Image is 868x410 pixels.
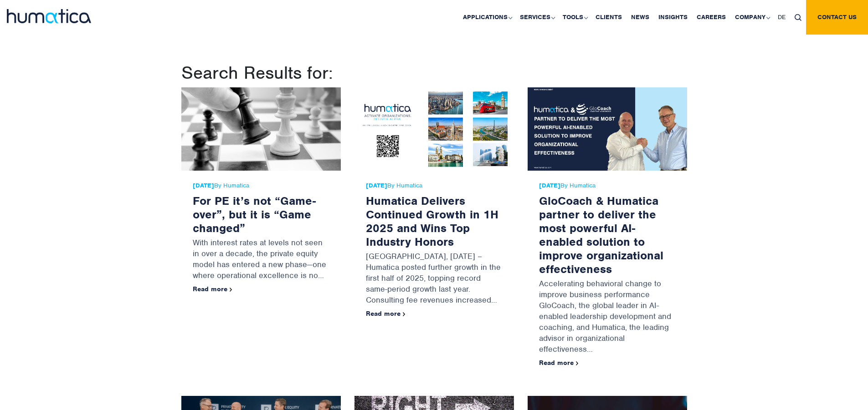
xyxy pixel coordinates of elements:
[539,193,663,276] a: GloCoach & Humatica partner to deliver the most powerful AI-enabled solution to improve organizat...
[539,276,676,359] p: Accelerating behavioral change to improve business performance GloCoach, the global leader in AI-...
[193,182,214,189] strong: [DATE]
[366,309,406,318] a: Read more
[193,182,329,189] span: By Humatica
[7,9,91,23] img: logo
[193,193,316,235] a: For PE it’s not “Game-over”, but it is “Game changed”
[193,235,329,285] p: With interest rates at levels not seen in over a decade, the private equity model has entered a n...
[539,182,676,189] span: By Humatica
[366,182,503,189] span: By Humatica
[366,182,387,189] strong: [DATE]
[366,193,498,249] a: Humatica Delivers Continued Growth in 1H 2025 and Wins Top Industry Honors
[354,87,514,171] img: Humatica Delivers Continued Growth in 1H 2025 and Wins Top Industry Honors
[576,361,579,365] img: arrowicon
[193,285,232,293] a: Read more
[181,62,687,84] h1: Search Results for:
[366,248,503,310] p: [GEOGRAPHIC_DATA], [DATE] – Humatica posted further growth in the first half of 2025, topping rec...
[181,87,341,171] img: For PE it’s not “Game-over”, but it is “Game changed”
[778,13,786,21] span: DE
[230,288,232,292] img: arrowicon
[539,182,560,189] strong: [DATE]
[528,87,687,171] img: GloCoach & Humatica partner to deliver the most powerful AI-enabled solution to improve organizat...
[403,312,406,316] img: arrowicon
[539,359,579,367] a: Read more
[795,14,801,21] img: search_icon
